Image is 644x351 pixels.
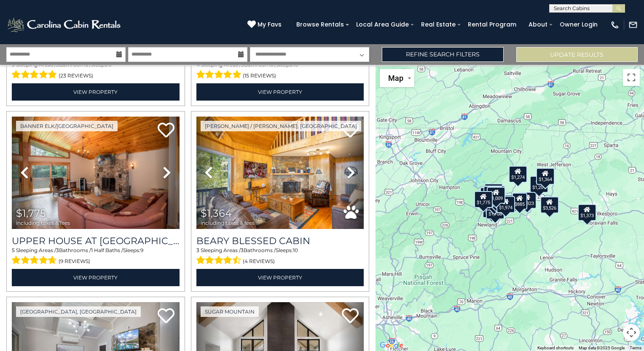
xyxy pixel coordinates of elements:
[577,204,596,221] div: $1,373
[12,61,15,68] span: 3
[12,61,180,81] div: Sleeping Areas / Bathrooms / Sleeps:
[417,18,460,31] a: Real Estate
[12,235,180,247] h3: Upper House at Tiffanys Estate
[484,183,502,200] div: $1,748
[630,346,641,350] a: Terms (opens in new tab)
[12,269,180,286] a: View Property
[247,20,284,29] a: My Favs
[108,61,111,68] span: 6
[12,247,15,253] span: 5
[487,187,505,204] div: $1,009
[56,247,59,253] span: 3
[91,247,123,253] span: 1 Half Baths /
[196,61,364,81] div: Sleeping Areas / Bathrooms / Sleeps:
[196,235,364,247] a: Beary Blessed Cabin
[201,121,361,131] a: [PERSON_NAME] / [PERSON_NAME], [GEOGRAPHIC_DATA]
[59,70,93,81] span: (23 reviews)
[579,346,625,350] span: Map data ©2025 Google
[474,191,493,208] div: $1,775
[196,247,364,267] div: Sleeping Areas / Bathrooms / Sleeps:
[16,220,70,226] span: including taxes & fees
[293,247,298,253] span: 10
[243,70,276,81] span: (15 reviews)
[293,61,298,68] span: 10
[56,61,59,68] span: 3
[196,61,200,68] span: 4
[241,247,244,253] span: 3
[201,207,232,219] span: $1,364
[512,193,527,210] div: $885
[483,186,502,203] div: $1,153
[196,269,364,286] a: View Property
[241,61,244,68] span: 3
[623,324,640,341] button: Map camera controls
[342,307,359,325] a: Add to favorites
[243,256,275,267] span: (4 reviews)
[352,18,413,31] a: Local Area Guide
[196,117,364,229] img: thumbnail_163280629.jpeg
[388,74,403,82] span: Map
[12,83,180,101] a: View Property
[16,207,46,219] span: $1,775
[496,196,515,213] div: $1,974
[529,176,548,193] div: $1,201
[509,166,527,183] div: $1,274
[16,306,141,317] a: [GEOGRAPHIC_DATA], [GEOGRAPHIC_DATA]
[516,47,638,62] button: Update Results
[378,340,405,351] img: Google
[382,47,503,62] a: Refine Search Filters
[140,247,143,253] span: 9
[537,345,574,351] button: Keyboard shortcuts
[518,192,537,209] div: $1,323
[12,235,180,247] a: Upper House at [GEOGRAPHIC_DATA]
[196,247,199,253] span: 3
[623,69,640,86] button: Toggle fullscreen view
[201,306,259,317] a: Sugar Mountain
[486,202,504,219] div: $1,708
[540,197,559,213] div: $3,526
[158,307,174,325] a: Add to favorites
[378,340,405,351] a: Open this area in Google Maps (opens a new window)
[610,20,620,29] img: phone-regular-white.png
[59,256,90,267] span: (9 reviews)
[628,20,638,29] img: mail-regular-white.png
[380,69,414,87] button: Change map style
[258,20,282,29] span: My Favs
[498,195,516,212] div: $1,392
[524,18,552,31] a: About
[536,168,555,185] div: $1,364
[16,121,118,131] a: Banner Elk/[GEOGRAPHIC_DATA]
[6,16,123,33] img: White-1-2.png
[201,220,255,226] span: including taxes & fees
[482,201,501,218] div: $1,885
[196,83,364,101] a: View Property
[292,18,348,31] a: Browse Rentals
[555,18,602,31] a: Owner Login
[12,247,180,267] div: Sleeping Areas / Bathrooms / Sleeps:
[12,117,180,229] img: thumbnail_163273264.jpeg
[464,18,521,31] a: Rental Program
